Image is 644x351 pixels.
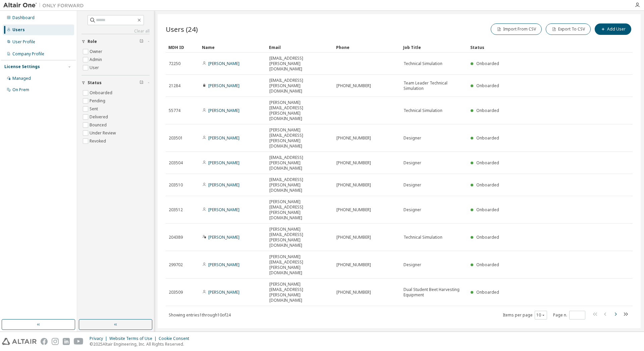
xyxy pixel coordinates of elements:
[503,311,547,319] span: Items per page
[41,338,48,345] img: facebook.svg
[82,75,150,90] button: Status
[476,234,499,240] span: Onboarded
[169,108,180,113] span: 55774
[169,182,183,188] span: 203510
[269,100,330,121] span: [PERSON_NAME][EMAIL_ADDRESS][PERSON_NAME][DOMAIN_NAME]
[208,160,239,166] a: [PERSON_NAME]
[88,39,97,44] span: Role
[476,135,499,141] span: Onboarded
[208,262,239,268] a: [PERSON_NAME]
[169,207,183,213] span: 203512
[88,80,102,85] span: Status
[470,42,598,53] div: Status
[159,336,193,341] div: Cookie Consent
[336,42,398,53] div: Phone
[208,234,239,240] a: [PERSON_NAME]
[140,39,144,44] span: Clear filter
[336,135,371,141] span: [PHONE_NUMBER]
[169,135,183,141] span: 203501
[404,108,442,113] span: Technical Simulation
[269,254,330,276] span: [PERSON_NAME][EMAIL_ADDRESS][PERSON_NAME][DOMAIN_NAME]
[404,262,421,268] span: Designer
[169,61,180,66] span: 72250
[404,287,465,298] span: Dual Student Beet Harvesting Equipment
[476,289,499,295] span: Onboarded
[269,78,330,94] span: [EMAIL_ADDRESS][PERSON_NAME][DOMAIN_NAME]
[269,227,330,248] span: [PERSON_NAME][EMAIL_ADDRESS][PERSON_NAME][DOMAIN_NAME]
[404,135,421,141] span: Designer
[336,83,371,89] span: [PHONE_NUMBER]
[166,24,198,34] span: Users (24)
[553,311,585,319] span: Page n.
[169,262,183,268] span: 299702
[63,338,70,345] img: linkedin.svg
[52,338,59,345] img: instagram.svg
[90,341,193,347] p: © 2025 Altair Engineering, Inc. All Rights Reserved.
[476,108,499,113] span: Onboarded
[90,336,109,341] div: Privacy
[90,121,108,129] label: Bounced
[404,61,442,66] span: Technical Simulation
[90,48,104,56] label: Owner
[208,83,239,89] a: [PERSON_NAME]
[74,338,84,345] img: youtube.svg
[90,137,107,145] label: Revoked
[404,160,421,166] span: Designer
[169,160,183,166] span: 203504
[202,42,264,53] div: Name
[476,160,499,166] span: Onboarded
[2,338,37,345] img: altair_logo.svg
[90,113,109,121] label: Delivered
[169,235,183,240] span: 204389
[269,56,330,72] span: [EMAIL_ADDRESS][PERSON_NAME][DOMAIN_NAME]
[269,155,330,171] span: [EMAIL_ADDRESS][PERSON_NAME][DOMAIN_NAME]
[476,61,499,66] span: Onboarded
[169,83,180,89] span: 21284
[404,80,465,91] span: Team Leader Technical Simulation
[4,64,40,69] div: License Settings
[546,23,591,35] button: Export To CSV
[82,34,150,49] button: Role
[90,64,100,72] label: User
[208,207,239,213] a: [PERSON_NAME]
[12,15,35,20] div: Dashboard
[12,51,44,57] div: Company Profile
[476,182,499,188] span: Onboarded
[208,289,239,295] a: [PERSON_NAME]
[404,182,421,188] span: Designer
[269,282,330,303] span: [PERSON_NAME][EMAIL_ADDRESS][PERSON_NAME][DOMAIN_NAME]
[336,262,371,268] span: [PHONE_NUMBER]
[169,312,231,318] span: Showing entries 1 through 10 of 24
[208,108,239,113] a: [PERSON_NAME]
[140,80,144,85] span: Clear filter
[269,42,331,53] div: Email
[90,89,114,97] label: Onboarded
[12,27,25,33] div: Users
[404,207,421,213] span: Designer
[208,135,239,141] a: [PERSON_NAME]
[82,28,150,34] a: Clear all
[208,61,239,66] a: [PERSON_NAME]
[476,262,499,268] span: Onboarded
[12,87,29,93] div: On Prem
[269,177,330,193] span: [EMAIL_ADDRESS][PERSON_NAME][DOMAIN_NAME]
[12,39,35,45] div: User Profile
[90,97,107,105] label: Pending
[336,290,371,295] span: [PHONE_NUMBER]
[90,105,99,113] label: Sent
[476,83,499,89] span: Onboarded
[491,23,542,35] button: Import From CSV
[336,235,371,240] span: [PHONE_NUMBER]
[403,42,465,53] div: Job Title
[476,207,499,213] span: Onboarded
[208,182,239,188] a: [PERSON_NAME]
[536,312,545,318] button: 10
[336,160,371,166] span: [PHONE_NUMBER]
[168,42,197,53] div: MDH ID
[109,336,159,341] div: Website Terms of Use
[12,76,31,81] div: Managed
[404,235,442,240] span: Technical Simulation
[269,127,330,149] span: [PERSON_NAME][EMAIL_ADDRESS][PERSON_NAME][DOMAIN_NAME]
[90,56,103,64] label: Admin
[269,199,330,221] span: [PERSON_NAME][EMAIL_ADDRESS][PERSON_NAME][DOMAIN_NAME]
